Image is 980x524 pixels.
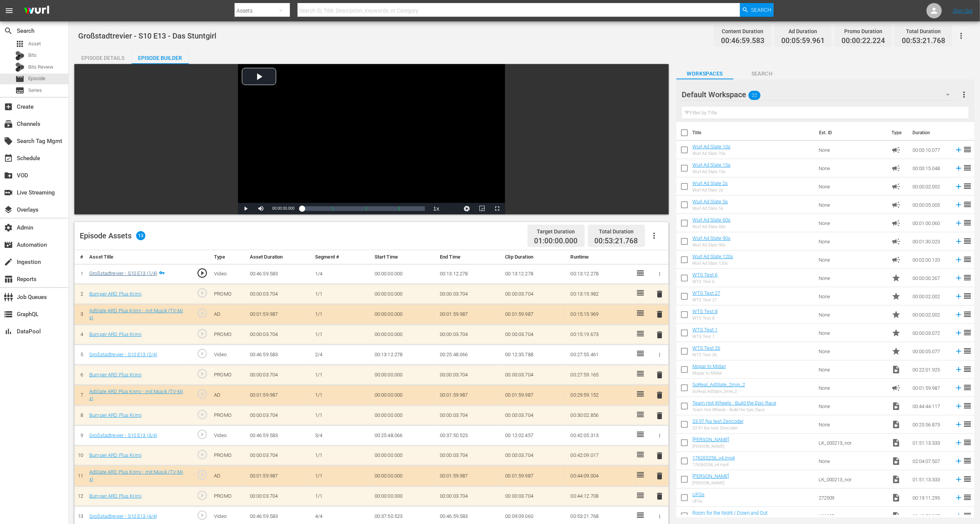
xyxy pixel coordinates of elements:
[692,206,728,211] div: Wurl Ad Slate 5s
[909,159,951,177] td: 00:00:15.048
[692,418,743,424] a: 23.97 fps test Zencoder
[89,452,142,458] a: Bumper ARD Plus Krimi
[909,324,951,342] td: 00:00:03.072
[4,293,13,302] span: Job Queues
[502,304,567,325] td: 00:01:59.987
[954,365,963,374] svg: Add to Episode
[909,287,951,305] td: 00:00:02.002
[4,205,13,214] span: Overlays
[89,331,142,337] a: Bumper ARD Plus Krimi
[437,304,502,325] td: 00:01:59.987
[692,188,728,193] div: Wurl Ad Slate 2s
[655,289,664,299] span: delete
[816,214,888,232] td: None
[211,345,246,365] td: Video
[437,284,502,304] td: 00:00:03.704
[748,87,761,103] span: 22
[963,365,972,374] span: reorder
[211,405,246,426] td: PROMO
[909,196,951,214] td: 00:00:05.005
[196,267,208,279] span: play_circle_outline
[655,410,664,421] button: delete
[372,304,437,325] td: 00:00:00.000
[437,385,502,405] td: 00:01:59.987
[891,328,901,338] span: Promo
[816,360,888,379] td: None
[89,513,157,519] a: Großstadtrevier - S10 E13 (4/4)
[816,141,888,159] td: None
[963,145,972,154] span: reorder
[655,310,664,319] span: delete
[963,182,972,191] span: reorder
[959,85,969,104] button: more_vert
[253,203,269,214] button: Mute
[816,177,888,196] td: None
[692,371,726,376] div: Mopar to Midair
[211,365,246,385] td: PROMO
[18,2,55,20] img: ans4CAIJ8jUAAAAAAAAAAAAAAAAAAAAAAAAgQb4GAAAAAAAAAAAAAAAAAAAAAAAAJMjXAAAAAAAAAAAAAAAAAAAAAAAAgAT5G...
[459,203,475,214] button: Jump To Time
[692,334,718,339] div: WTS Test 1
[909,360,951,379] td: 00:22:01.925
[312,284,372,304] td: 1/1
[954,402,963,410] svg: Add to Episode
[211,426,246,446] td: Video
[692,217,731,223] a: Wurl Ad Slate 60s
[502,405,567,426] td: 00:00:03.704
[655,491,664,502] button: delete
[963,291,972,301] span: reorder
[568,304,633,325] td: 00:15:15.969
[692,169,731,174] div: Wurl Ad Slate 15s
[692,180,728,186] a: Wurl Ad Slate 2s
[4,188,13,197] span: Live Streaming
[692,407,776,412] div: Team Hot Wheels - Build the Epic Race
[502,365,567,385] td: 00:00:03.704
[4,257,13,267] span: Ingestion
[272,206,294,211] span: 00:00:00.000
[692,151,731,156] div: Wurl Ad Slate 10s
[211,385,246,405] td: AD
[816,305,888,324] td: None
[692,309,718,314] a: WTS Test 8
[595,236,638,245] span: 00:53:21.768
[909,214,951,232] td: 00:01:00.060
[196,368,208,379] span: play_circle_outline
[909,269,951,287] td: 00:00:00.267
[74,385,86,405] td: 7
[4,137,13,146] span: Search Tag Mgmt
[502,284,567,304] td: 00:00:03.704
[5,6,14,15] span: menu
[132,49,189,67] div: Episode Builder
[74,325,86,345] td: 4
[429,203,444,214] button: Playback Rate
[568,385,633,405] td: 00:29:59.152
[692,437,729,442] a: [PERSON_NAME]
[196,328,208,339] span: play_circle_outline
[80,231,145,240] div: Episode Assets
[247,284,312,304] td: 00:00:03.704
[568,284,633,304] td: 00:13:15.982
[682,84,957,105] div: Default Workspace
[502,345,567,365] td: 00:12:35.788
[740,3,774,17] button: Search
[28,40,41,48] span: Asset
[196,409,208,420] span: play_circle_outline
[4,119,13,129] span: Channels
[568,325,633,345] td: 00:15:19.673
[692,363,726,369] a: Mopar to Midair
[4,102,13,111] span: Create
[502,250,567,264] th: Clip Duration
[89,412,142,418] a: Bumper ARD Plus Krimi
[4,154,13,163] span: Schedule
[74,405,86,426] td: 8
[909,415,951,434] td: 00:25:56.873
[891,200,901,209] span: Ad
[196,348,208,359] span: play_circle_outline
[909,342,951,360] td: 00:00:05.077
[842,37,885,45] span: 00:00:22.224
[196,388,208,400] span: play_circle_outline
[89,352,157,357] a: Großstadtrevier - S10 E13 (2/4)
[247,345,312,365] td: 00:46:59.583
[372,385,437,405] td: 00:00:00.000
[891,145,901,154] span: Ad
